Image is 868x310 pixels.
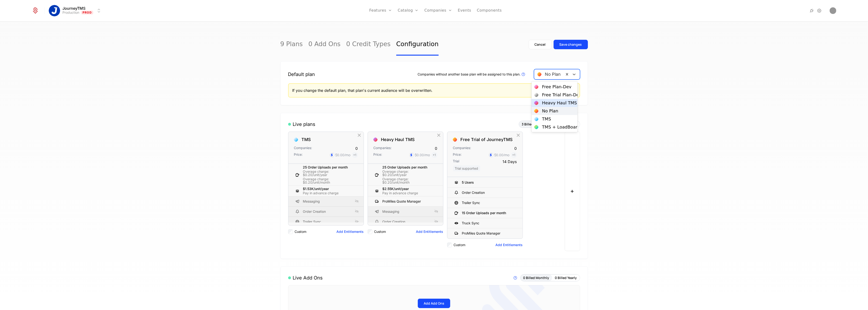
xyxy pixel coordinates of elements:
div: Hide Entitlement [513,210,519,216]
div: ProMiles Quote Manager [462,231,501,236]
div: Overage charge: $0.20/unit/month [303,177,352,184]
span: + 1 [432,152,437,158]
label: Custom [454,243,466,247]
button: Add Add Ons [418,299,450,308]
span: Trial supported [453,165,480,171]
div: Heavy Haul TMSCompanies:0Price:$0.00/mo+125 Order Uploads per monthOverage charge: $0.20/unit/yea... [368,132,443,251]
button: Save changes [554,40,588,49]
div: Truck Sync [462,221,480,226]
div: 0 [435,146,437,151]
div: Trailer Sync [288,217,364,227]
div: Price: [453,152,462,158]
div: Trailer Sync [447,198,523,208]
div: 25 Order Uploads per monthOverage charge: $0.20/unit/yearOverage charge: $0.20/unit/month [368,164,443,186]
div: If you change the default plan, that plan's current audience will be overwritten. [292,88,576,93]
div: Save changes [560,42,582,47]
img: JourneyTMS [49,5,60,16]
a: 0 Add Ons [308,33,341,56]
div: Heavy Haul TMS [542,101,577,105]
span: + 1 [511,152,517,158]
div: TMS [302,137,311,142]
div: Hide Entitlement [513,179,519,186]
div: Messaging [288,196,364,207]
button: Add Entitlements [496,243,523,247]
button: Add Entitlements [416,229,443,234]
div: ProMiles Quote Manager [447,228,523,239]
div: Hide Entitlement [434,198,439,204]
div: 15 Order Uploads per month [462,211,506,215]
div: Hide Entitlement [513,220,519,226]
div: Price: [374,152,382,158]
div: Companies: [453,146,471,151]
a: Integrations [809,8,815,13]
div: 0 [515,146,517,151]
div: $0.00 /mo [335,153,351,157]
div: Free Trial of JourneyTMSCompanies:0Price:$0.00/mo+1Trial14 Days Trial supported5 UsersOrder Creat... [447,132,523,251]
div: $0.00 /mo [494,153,510,157]
div: Free Trial Plan-Dev [542,93,582,97]
div: Hide Entitlement [513,200,519,206]
div: Trailer Sync [462,200,480,205]
div: 15 Order Uploads per month [447,208,523,218]
div: Heavy Haul TMS [381,137,415,142]
div: Cancel [535,42,546,47]
label: Custom [374,229,386,234]
div: Companies: [294,146,312,151]
div: Production [62,10,79,15]
a: 0 Credit Types [346,33,391,56]
a: 9 Plans [280,33,303,56]
a: Configuration [396,33,439,56]
div: Hide Entitlement [434,172,439,178]
div: Free Plan-Dev [542,85,571,89]
div: Truck Sync [447,218,523,228]
div: Overage charge: $0.20/unit/year [303,170,352,177]
div: $2.55K/unit/yearPay in advance charge [368,186,443,196]
button: Cancel [529,40,552,49]
button: Select environment [50,5,102,16]
div: Show Entitlement [354,219,360,225]
span: + 1 [352,152,358,158]
div: Order Creation [303,209,326,214]
div: $2.55K/unit/year [383,187,418,190]
div: Show Entitlement [354,208,360,215]
div: 25 Order Uploads per monthOverage charge: $0.20/unit/yearOverage charge: $0.20/unit/month [288,164,364,186]
div: Price: [294,152,303,158]
div: TMSCompanies:0Price:$0.00/mo+125 Order Uploads per monthOverage charge: $0.20/unit/yearOverage ch... [288,132,364,251]
div: Hide Entitlement [354,172,360,178]
div: TMS [542,117,551,121]
div: ProMiles Quote Manager [368,196,443,207]
div: $0.00 /mo [415,153,430,157]
div: Hide Entitlement [513,230,519,236]
div: No Plan [542,109,558,113]
div: Companies: [374,146,392,151]
div: Default plan [288,71,315,78]
div: Order Creation [462,190,485,195]
div: Live Add Ons [288,275,323,281]
label: Custom [295,229,307,234]
div: Pay in advance charge [383,191,418,195]
div: Order Creation [447,188,523,198]
div: Messaging [368,207,443,217]
div: Free Trial of JourneyTMS [461,137,513,142]
div: Hide Entitlement [434,188,439,194]
div: Overage charge: $0.20/unit/month [383,177,432,184]
div: Messaging [383,209,400,214]
button: + [565,132,580,251]
div: $1.53K/unit/yearPay in advance charge [288,186,364,196]
div: 0 [356,146,358,151]
div: Pay in advance charge [303,191,339,195]
div: Show Entitlement [354,198,360,204]
img: Walker Probasco [830,7,836,14]
div: Order Creation [288,207,364,217]
div: 14 Days [503,159,517,164]
div: Live plans [288,121,316,128]
span: JourneyTMS [62,6,85,10]
button: Open user button [830,7,836,14]
div: TMS + LoadBoard [542,125,580,129]
button: Add Entitlements [337,229,364,234]
div: Hide Entitlement [354,188,360,194]
a: Settings [816,8,822,13]
div: 25 Order Uploads per month [383,166,432,169]
div: Show Entitlement [434,219,439,225]
div: Trial [453,159,459,164]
